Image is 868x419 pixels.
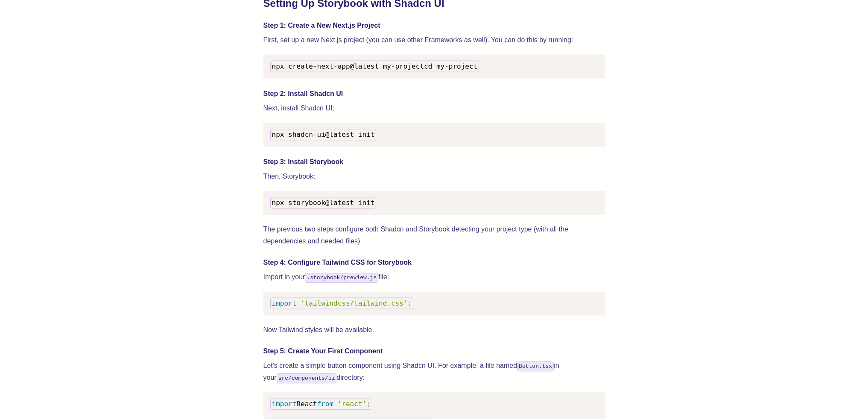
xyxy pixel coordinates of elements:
span: import [272,400,297,408]
p: Import in your file: [263,271,605,283]
p: First, set up a new Next.js project (you can use other Frameworks as well). You can do this by ru... [263,34,605,46]
span: from [317,400,333,408]
span: npx create-next-app@latest my-project [272,62,424,70]
p: Then, Storybook: [263,170,605,182]
code: .storybook/preview.js [305,273,378,283]
h4: Step 5: Create Your First Component [263,346,605,356]
span: npx storybook@latest init [272,199,375,207]
h4: Step 3: Install Storybook [263,157,605,167]
code: src/components/ui [277,373,337,383]
p: The previous two steps configure both Shadcn and Storybook detecting your project type (with all ... [263,223,605,247]
h4: Step 1: Create a New Next.js Project [263,20,605,31]
h4: Step 2: Install Shadcn UI [263,89,605,99]
span: import [272,299,297,307]
h4: Step 4: Configure Tailwind CSS for Storybook [263,257,605,268]
p: Next, install Shadcn UI: [263,102,605,114]
span: 'tailwindcss/tailwind.css' [301,299,407,307]
code: cd my-project [270,61,479,72]
span: npx shadcn-ui@latest init [272,130,375,139]
span: React [296,400,317,408]
code: Button.tsx [517,361,554,371]
p: Now Tailwind styles will be available. [263,324,605,336]
p: Let's create a simple button component using Shadcn UI. For example, a file named in your directory: [263,360,605,384]
span: ; [407,299,412,307]
span: ; [366,400,371,408]
span: 'react' [338,400,366,408]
